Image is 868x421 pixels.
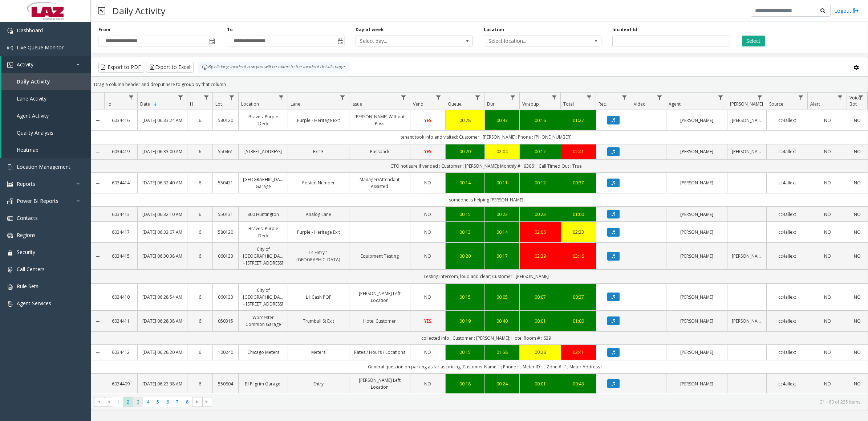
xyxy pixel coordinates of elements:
span: Heatmap [17,146,38,153]
img: logout [853,7,859,15]
td: CTO not sure if vended ; Customer : [PERSON_NAME]; Monthly # : 93061; Call Timed Out : True [104,159,868,173]
div: 02:39 [524,253,556,259]
a: City of [GEOGRAPHIC_DATA] - [STREET_ADDRESS] [243,287,283,308]
a: 00:15 [450,211,480,218]
a: NO [415,380,441,387]
label: Incident Id [612,26,637,33]
img: 'icon' [7,28,13,34]
a: Video Filter Menu [654,93,664,102]
a: 01:00 [565,211,592,218]
label: From [98,26,110,33]
a: Daily Activity [1,73,91,90]
a: 00:01 [524,318,556,324]
a: Purple - Heritage Exit [292,117,344,124]
span: Page 2 [123,397,133,407]
a: Queue Filter Menu [473,93,483,102]
a: NO [415,179,441,186]
a: 6 [192,229,208,236]
a: [PERSON_NAME] [732,253,762,259]
img: 'icon' [7,267,13,273]
a: 6034411 [109,318,133,324]
a: Purple - Heritage Exit [292,229,344,236]
a: Activity [1,56,91,73]
div: 00:13 [450,229,480,236]
a: [PERSON_NAME] [671,229,723,236]
span: Security [17,249,35,256]
div: 00:24 [489,380,515,387]
div: 00:27 [565,294,592,301]
a: Quality Analysis [1,124,91,141]
img: pageIcon [98,2,105,20]
div: 00:14 [489,229,515,236]
a: Collapse Details [91,180,104,186]
span: Location Management [17,163,70,170]
a: 02:41 [565,349,592,356]
a: Posted Number [292,179,344,186]
a: NO [812,148,843,155]
a: 00:15 [450,294,480,301]
a: [PERSON_NAME] [671,211,723,218]
a: 01:00 [565,318,592,324]
a: NO [852,148,863,155]
a: 580120 [217,117,234,124]
a: NO [812,318,843,324]
div: 00:17 [524,148,556,155]
span: Select location... [484,36,577,46]
a: [PERSON_NAME] Without Pass [354,113,406,127]
a: Meters [292,349,344,356]
div: 00:20 [450,253,480,259]
img: infoIcon.svg [202,64,208,70]
span: Daily Activity [17,78,50,85]
a: NO [852,294,863,301]
div: 00:19 [450,318,480,324]
td: General question on parking as far as pricing; Customer Name : .; Phone : .; Meter ID : .; Zone #... [104,360,868,373]
label: Day of week [356,26,384,33]
div: 00:20 [450,148,480,155]
a: YES [415,117,441,124]
a: 00:01 [524,380,556,387]
a: 550804 [217,380,234,387]
a: 580120 [217,229,234,236]
a: cc4allext [771,117,803,124]
span: NO [424,229,431,235]
a: 00:37 [565,179,592,186]
img: 'icon' [7,284,13,290]
a: L4 Entry 1 [GEOGRAPHIC_DATA] [292,249,344,263]
div: 02:04 [489,148,515,155]
a: Total Filter Menu [584,93,594,102]
div: 03:16 [565,253,592,259]
a: Manager/Attendant Assisted [354,176,406,190]
span: Agent Activity [17,112,49,119]
a: Source Filter Menu [796,93,806,102]
span: Page 3 [133,397,143,407]
a: NO [852,211,863,218]
td: tenant took info and visited; Customer : [PERSON_NAME]; Phone : [PHONE_NUMBER] [104,130,868,144]
a: NO [852,318,863,324]
a: Exit 3 [292,148,344,155]
a: NO [415,229,441,236]
a: 6 [192,253,208,259]
div: 00:05 [489,294,515,301]
a: Parker Filter Menu [755,93,764,102]
span: Toggle popup [336,36,344,46]
a: 01:27 [565,117,592,124]
a: Issue Filter Menu [398,93,408,102]
a: 050315 [217,318,234,324]
a: 6 [192,117,208,124]
a: Braves: Purple Deck [243,113,283,127]
a: 00:28 [524,349,556,356]
a: 00:11 [489,179,515,186]
img: 'icon' [7,216,13,221]
a: 00:15 [450,349,480,356]
a: 060133 [217,294,234,301]
a: Lot Filter Menu [227,93,236,102]
button: Export to Excel [146,62,194,73]
a: 6 [192,148,208,155]
a: Rates / Hours / Locations [354,349,406,356]
a: cc4allext [771,229,803,236]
